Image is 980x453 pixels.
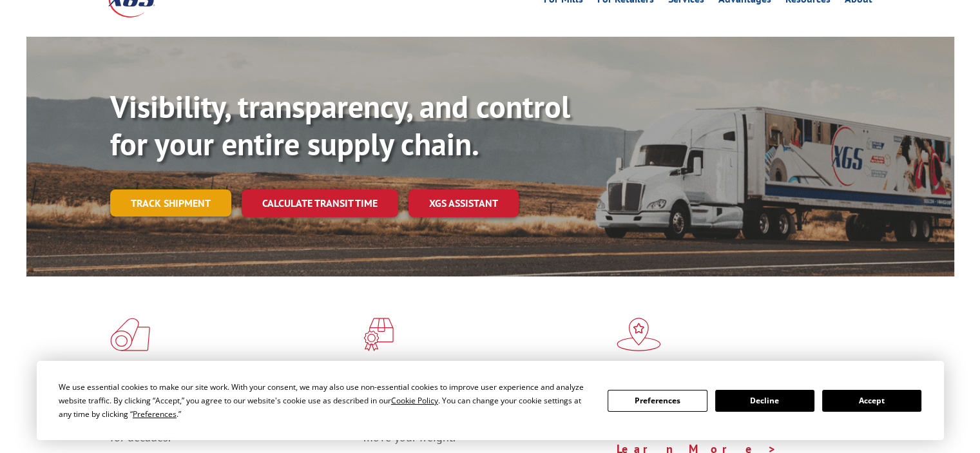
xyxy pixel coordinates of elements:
[715,390,814,412] button: Decline
[110,189,231,217] a: Track shipment
[133,409,177,419] span: Preferences
[822,390,921,412] button: Accept
[110,86,570,164] b: Visibility, transparency, and control for your entire supply chain.
[363,318,394,351] img: xgs-icon-focused-on-flooring-red
[391,395,438,406] span: Cookie Policy
[59,380,592,421] div: We use essential cookies to make our site work. With your consent, we may also use non-essential ...
[617,318,661,351] img: xgs-icon-flagship-distribution-model-red
[110,399,353,445] span: As an industry carrier of choice, XGS has brought innovation and dedication to flooring logistics...
[242,189,398,217] a: Calculate transit time
[110,318,150,351] img: xgs-icon-total-supply-chain-intelligence-red
[608,390,707,412] button: Preferences
[37,361,944,440] div: Cookie Consent Prompt
[408,189,519,217] a: XGS ASSISTANT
